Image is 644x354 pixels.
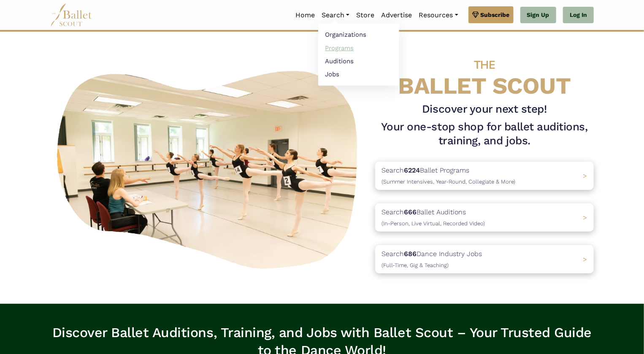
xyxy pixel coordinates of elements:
b: 6224 [404,166,420,174]
ul: Resources [318,24,399,86]
a: Log In [563,7,594,24]
b: 686 [404,250,417,258]
h4: BALLET SCOUT [375,49,594,99]
b: 666 [404,208,417,216]
a: Search686Dance Industry Jobs(Full-Time, Gig & Teaching) > [375,245,594,273]
img: gem.svg [472,10,479,19]
a: Organizations [318,28,399,41]
img: A group of ballerinas talking to each other in a ballet studio [50,62,368,274]
p: Search Ballet Auditions [382,207,485,228]
h3: Discover your next step! [375,102,594,116]
a: Home [292,6,318,24]
a: Jobs [318,68,399,81]
a: Subscribe [468,6,514,23]
span: Subscribe [481,10,510,19]
a: Resources [415,6,461,24]
a: Programs [318,41,399,54]
a: Search666Ballet Auditions(In-Person, Live Virtual, Recorded Video) > [375,203,594,232]
span: > [583,255,587,263]
a: Advertise [378,6,415,24]
span: > [583,213,587,222]
h1: Your one-stop shop for ballet auditions, training, and jobs. [375,120,594,149]
span: (Full-Time, Gig & Teaching) [382,262,449,268]
span: (In-Person, Live Virtual, Recorded Video) [382,220,485,227]
a: Auditions [318,54,399,68]
a: Store [353,6,378,24]
a: Sign Up [520,7,556,24]
p: Search Dance Industry Jobs [382,249,482,270]
span: > [583,172,587,180]
a: Search6224Ballet Programs(Summer Intensives, Year-Round, Collegiate & More)> [375,162,594,190]
span: (Summer Intensives, Year-Round, Collegiate & More) [382,178,515,185]
span: THE [474,58,495,72]
a: Search [318,6,353,24]
p: Search Ballet Programs [382,165,515,186]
